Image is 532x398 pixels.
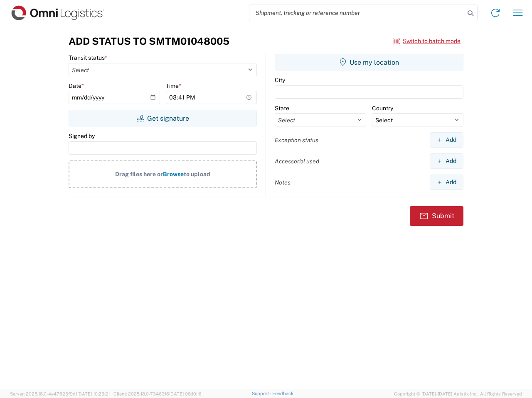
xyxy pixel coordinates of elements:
label: State [275,104,289,112]
button: Switch to batch mode [393,34,461,48]
label: Notes [275,179,291,186]
button: Add [430,153,463,169]
span: Browse [163,171,184,177]
label: Date [69,82,84,90]
span: Server: 2025.18.0-4e47823f9d1 [10,391,110,396]
span: [DATE] 10:23:21 [77,391,110,396]
span: Copyright © [DATE]-[DATE] Agistix Inc., All Rights Reserved [394,390,522,398]
span: Drag files here or [115,171,163,177]
a: Feedback [272,391,293,396]
span: [DATE] 08:10:16 [169,391,202,396]
button: Use my location [275,54,463,70]
h3: Add Status to SMTM01048005 [69,35,229,47]
button: Add [430,132,463,148]
input: Shipment, tracking or reference number [249,5,465,21]
button: Add [430,175,463,190]
label: Exception status [275,136,318,144]
a: Support [252,391,273,396]
label: Country [372,104,393,112]
label: City [275,76,285,84]
label: Signed by [69,132,95,140]
label: Time [166,82,181,90]
button: Get signature [69,110,257,126]
span: Client: 2025.18.0-7346316 [113,391,202,396]
span: to upload [184,171,210,177]
label: Transit status [69,54,107,61]
label: Accessorial used [275,158,319,165]
button: Submit [410,206,463,226]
